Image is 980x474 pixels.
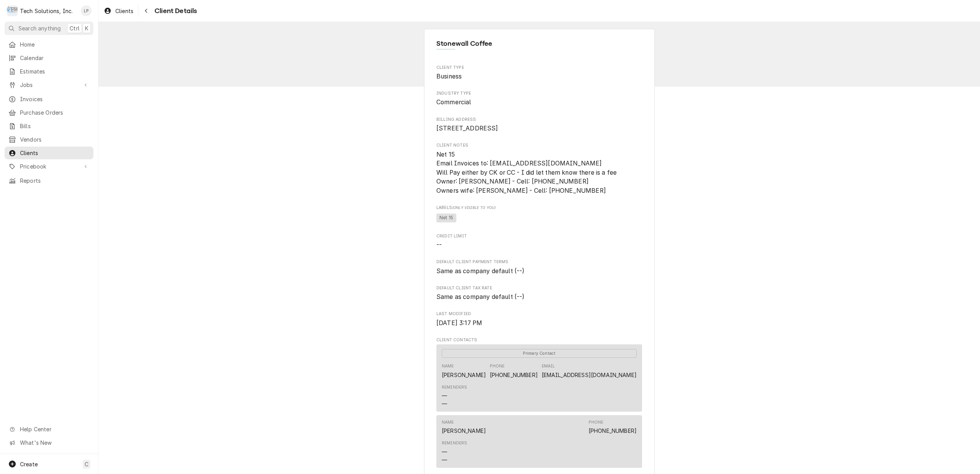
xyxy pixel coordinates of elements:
[5,120,93,132] a: Bills
[436,142,642,149] span: Client Notes
[490,363,505,369] div: Phone
[442,363,454,369] div: Name
[589,427,637,434] a: [PHONE_NUMBER]
[20,162,78,170] span: Pricebook
[490,363,538,379] div: Phone
[436,293,524,300] span: Same as company default (--)
[436,337,642,343] span: Client Contacts
[490,372,538,378] a: [PHONE_NUMBER]
[452,205,496,210] span: (Only Visible to You)
[5,38,93,51] a: Home
[589,419,637,435] div: Phone
[5,147,93,159] a: Clients
[5,423,93,436] a: Go to Help Center
[85,460,88,468] span: C
[5,160,93,173] a: Go to Pricebook
[18,24,61,32] span: Search anything
[436,344,642,471] div: Client Contacts List
[5,78,93,91] a: Go to Jobs
[5,52,93,64] a: Calendar
[5,22,93,35] button: Search anythingCtrlK
[542,372,637,378] a: [EMAIL_ADDRESS][DOMAIN_NAME]
[436,337,642,471] div: Client Contacts
[542,363,637,379] div: Email
[442,419,486,435] div: Name
[436,117,642,133] div: Billing Address
[5,133,93,146] a: Vendors
[442,456,447,464] div: —
[436,150,642,195] span: Client Notes
[436,311,642,317] span: Last Modified
[101,5,136,17] a: Clients
[589,419,604,426] div: Phone
[436,285,642,302] div: Default Client Tax Rate
[442,371,486,379] div: [PERSON_NAME]
[7,5,18,16] div: T
[81,5,92,16] div: Lisa Paschal's Avatar
[436,241,442,249] span: --
[436,319,482,327] span: [DATE] 3:17 PM
[436,65,642,81] div: Client Type
[5,65,93,78] a: Estimates
[436,267,642,276] span: Default Client Payment Terms
[436,285,642,291] span: Default Client Tax Rate
[20,439,89,447] span: What's New
[20,40,90,48] span: Home
[436,125,498,132] span: [STREET_ADDRESS]
[436,311,642,327] div: Last Modified
[436,415,642,468] div: Contact
[20,81,78,89] span: Jobs
[436,151,617,195] span: Net 15 Email Invoices to: [EMAIL_ADDRESS][DOMAIN_NAME] Will Pay either by CK or CC - I did let th...
[20,177,90,185] span: Reports
[5,436,93,449] a: Go to What's New
[542,363,555,369] div: Email
[442,448,447,456] div: —
[436,212,642,224] span: [object Object]
[436,72,642,81] span: Client Type
[20,425,89,433] span: Help Center
[442,363,486,379] div: Name
[436,38,642,55] div: Client Information
[436,205,642,224] div: [object Object]
[5,93,93,105] a: Invoices
[436,267,524,275] span: Same as company default (--)
[436,240,642,250] span: Credit Limit
[5,106,93,119] a: Purchase Orders
[20,7,73,15] div: Tech Solutions, Inc.
[436,259,642,265] span: Default Client Payment Terms
[442,349,637,358] span: Primary Contact
[442,392,447,400] div: —
[442,419,454,426] div: Name
[20,95,90,103] span: Invoices
[436,214,456,223] span: Net 15
[436,142,642,195] div: Client Notes
[442,400,447,408] div: —
[436,319,642,328] span: Last Modified
[436,233,642,239] span: Credit Limit
[7,5,18,16] div: Tech Solutions, Inc.'s Avatar
[436,292,642,302] span: Default Client Tax Rate
[436,65,642,71] span: Client Type
[436,98,471,106] span: Commercial
[436,124,642,133] span: Billing Address
[436,205,642,211] span: Labels
[442,440,467,464] div: Reminders
[115,7,133,15] span: Clients
[436,98,642,107] span: Industry Type
[20,135,90,144] span: Vendors
[85,24,88,32] span: K
[20,461,38,467] span: Create
[436,259,642,275] div: Default Client Payment Terms
[442,349,637,358] div: Primary
[20,67,90,75] span: Estimates
[152,6,197,16] span: Client Details
[436,90,642,97] span: Industry Type
[436,73,462,80] span: Business
[20,108,90,117] span: Purchase Orders
[436,90,642,107] div: Industry Type
[442,427,486,435] div: [PERSON_NAME]
[436,117,642,123] span: Billing Address
[20,54,90,62] span: Calendar
[81,5,92,16] div: LP
[140,5,152,17] button: Navigate back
